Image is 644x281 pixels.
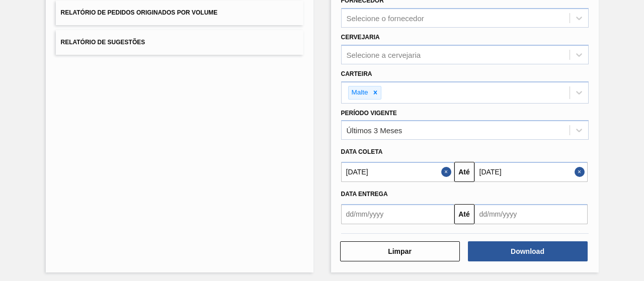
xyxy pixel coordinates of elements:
button: Download [468,241,588,261]
button: Relatório de Pedidos Originados por Volume [56,1,303,25]
label: Cervejaria [341,34,380,41]
span: Relatório de Pedidos Originados por Volume [61,9,218,16]
span: Data coleta [341,148,383,155]
button: Close [441,162,454,182]
button: Close [575,162,588,182]
button: Limpar [340,241,460,261]
span: Relatório de Sugestões [61,39,145,46]
input: dd/mm/yyyy [341,204,454,224]
button: Relatório de Sugestões [56,30,303,55]
div: Últimos 3 Meses [347,126,403,135]
div: Selecione o fornecedor [347,14,424,23]
button: Até [454,162,474,182]
label: Carteira [341,70,372,77]
div: Selecione a cervejaria [347,50,421,59]
div: Malte [349,86,370,99]
button: Até [454,204,474,224]
input: dd/mm/yyyy [474,162,588,182]
input: dd/mm/yyyy [474,204,588,224]
span: Data Entrega [341,191,388,198]
input: dd/mm/yyyy [341,162,454,182]
label: Período Vigente [341,110,397,117]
